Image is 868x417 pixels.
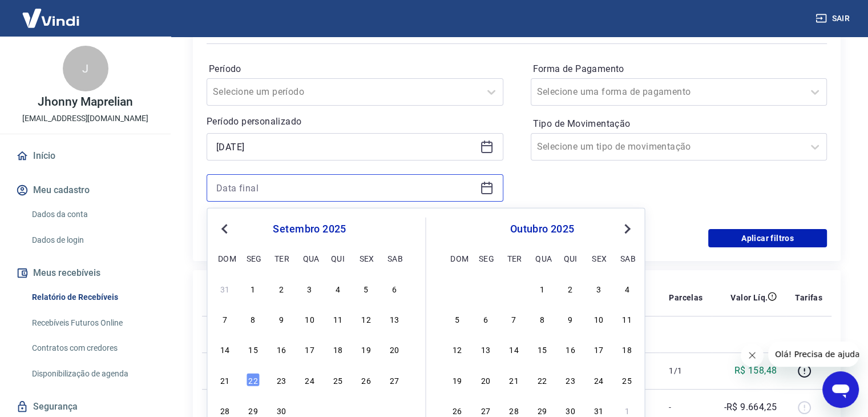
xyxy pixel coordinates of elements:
div: Choose segunda-feira, 22 de setembro de 2025 [247,372,260,386]
p: [EMAIL_ADDRESS][DOMAIN_NAME] [22,113,148,125]
button: Next Month [620,222,634,236]
div: Choose domingo, 7 de setembro de 2025 [218,312,232,326]
label: Forma de Pagamento [533,62,825,76]
p: Parcelas [669,292,703,303]
span: Olá! Precisa de ajuda? [7,8,96,17]
div: Choose domingo, 5 de outubro de 2025 [450,312,464,326]
a: Dados de login [27,228,157,252]
a: Recebíveis Futuros Online [27,311,157,335]
div: Choose domingo, 28 de setembro de 2025 [218,403,232,417]
div: dom [450,251,464,264]
div: Choose segunda-feira, 29 de setembro de 2025 [479,282,492,295]
div: seg [247,251,260,264]
div: Choose quinta-feira, 9 de outubro de 2025 [564,312,578,326]
div: qui [564,251,578,264]
div: ter [507,251,520,264]
div: J [63,46,108,91]
a: Contratos com credores [27,336,157,360]
div: Choose segunda-feira, 15 de setembro de 2025 [247,342,260,356]
div: Choose sexta-feira, 31 de outubro de 2025 [592,403,605,417]
div: sex [359,251,373,264]
div: Choose quinta-feira, 11 de setembro de 2025 [331,312,345,326]
div: Choose sábado, 13 de setembro de 2025 [387,312,401,326]
p: Tarifas [795,292,822,303]
div: Choose segunda-feira, 8 de setembro de 2025 [247,312,260,326]
div: Choose terça-feira, 23 de setembro de 2025 [274,372,288,386]
p: -R$ 9.664,25 [724,400,777,414]
div: setembro 2025 [216,222,402,236]
p: Valor Líq. [730,292,768,303]
div: Choose sexta-feira, 3 de outubro de 2025 [592,282,605,295]
iframe: Botão para abrir a janela de mensagens [822,371,859,408]
div: Choose quarta-feira, 24 de setembro de 2025 [302,372,316,386]
button: Meus recebíveis [14,260,157,286]
div: Choose sexta-feira, 24 de outubro de 2025 [592,372,605,386]
div: Choose quinta-feira, 23 de outubro de 2025 [564,372,578,386]
div: Choose domingo, 26 de outubro de 2025 [450,403,464,417]
div: Choose quarta-feira, 1 de outubro de 2025 [535,282,549,295]
div: Choose sábado, 6 de setembro de 2025 [387,282,401,295]
img: Vindi [14,1,88,35]
div: Choose terça-feira, 30 de setembro de 2025 [274,403,288,417]
div: Choose sexta-feira, 12 de setembro de 2025 [359,312,373,326]
div: Choose segunda-feira, 1 de setembro de 2025 [247,282,260,295]
div: Choose quarta-feira, 29 de outubro de 2025 [535,403,549,417]
a: Início [14,143,157,169]
div: Choose sábado, 11 de outubro de 2025 [620,312,634,326]
div: Choose quarta-feira, 17 de setembro de 2025 [302,342,316,356]
button: Sair [813,8,854,29]
a: Disponibilização de agenda [27,362,157,386]
div: Choose terça-feira, 7 de outubro de 2025 [507,312,520,326]
input: Data final [216,179,475,197]
div: sex [592,251,605,264]
div: qui [331,251,345,264]
div: Choose domingo, 14 de setembro de 2025 [218,342,232,356]
div: Choose quinta-feira, 2 de outubro de 2025 [564,282,578,295]
div: Choose segunda-feira, 29 de setembro de 2025 [247,403,260,417]
div: Choose quarta-feira, 3 de setembro de 2025 [302,282,316,295]
button: Meu cadastro [14,178,157,203]
button: Aplicar filtros [708,229,827,247]
div: ter [274,251,288,264]
div: Choose terça-feira, 2 de setembro de 2025 [274,282,288,295]
div: Choose sábado, 27 de setembro de 2025 [387,372,401,386]
label: Tipo de Movimentação [533,117,825,131]
label: Período [209,62,501,76]
p: R$ 158,48 [734,364,777,378]
div: Choose sexta-feira, 19 de setembro de 2025 [359,342,373,356]
div: Choose sexta-feira, 17 de outubro de 2025 [592,342,605,356]
a: Dados da conta [27,203,157,226]
p: Jhonny Maprelian [38,96,132,108]
div: Choose terça-feira, 28 de outubro de 2025 [507,403,520,417]
div: Choose terça-feira, 21 de outubro de 2025 [507,372,520,386]
div: Choose quarta-feira, 10 de setembro de 2025 [302,312,316,326]
div: Choose quinta-feira, 30 de outubro de 2025 [564,403,578,417]
div: Choose quinta-feira, 4 de setembro de 2025 [331,282,345,295]
div: Choose segunda-feira, 27 de outubro de 2025 [479,403,492,417]
div: Choose sábado, 4 de outubro de 2025 [387,403,401,417]
div: Choose sexta-feira, 3 de outubro de 2025 [359,403,373,417]
a: Relatório de Recebíveis [27,286,157,309]
div: Choose sexta-feira, 10 de outubro de 2025 [592,312,605,326]
div: Choose segunda-feira, 20 de outubro de 2025 [479,372,492,386]
iframe: Fechar mensagem [741,344,764,367]
div: sab [387,251,401,264]
div: Choose domingo, 19 de outubro de 2025 [450,372,464,386]
div: Choose terça-feira, 16 de setembro de 2025 [274,342,288,356]
div: Choose quinta-feira, 2 de outubro de 2025 [331,403,345,417]
div: Choose segunda-feira, 6 de outubro de 2025 [479,312,492,326]
div: Choose quinta-feira, 25 de setembro de 2025 [331,372,345,386]
div: qua [535,251,549,264]
div: Choose quinta-feira, 18 de setembro de 2025 [331,342,345,356]
div: Choose sexta-feira, 26 de setembro de 2025 [359,372,373,386]
div: seg [479,251,492,264]
div: Choose terça-feira, 9 de setembro de 2025 [274,312,288,326]
p: 1/1 [669,365,703,376]
div: Choose quarta-feira, 8 de outubro de 2025 [535,312,549,326]
div: Choose quarta-feira, 22 de outubro de 2025 [535,372,549,386]
div: Choose sábado, 1 de novembro de 2025 [620,403,634,417]
div: qua [302,251,316,264]
button: Previous Month [217,222,231,236]
div: Choose quarta-feira, 15 de outubro de 2025 [535,342,549,356]
div: Choose domingo, 31 de agosto de 2025 [218,282,232,295]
